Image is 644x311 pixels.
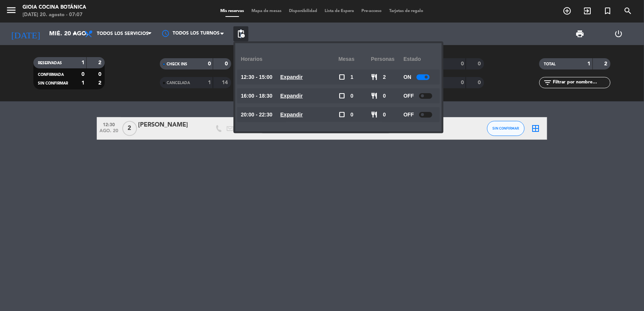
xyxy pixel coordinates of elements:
u: Expandir [280,112,303,118]
button: SIN CONFIRMAR [487,121,525,136]
span: print [575,29,584,38]
strong: 2 [605,61,609,66]
span: restaurant [371,92,378,99]
span: Lista de Espera [321,9,358,13]
i: border_all [531,124,540,133]
strong: 0 [208,61,211,66]
span: OFF [403,110,414,119]
div: personas [371,49,404,69]
span: 12:30 - 15:00 [241,73,272,82]
span: Todos los servicios [97,31,149,36]
strong: 1 [588,61,591,66]
strong: 0 [225,61,229,66]
span: Disponibilidad [286,9,321,13]
strong: 1 [81,80,84,86]
span: check_box_outline_blank [339,74,345,80]
span: pending_actions [236,29,245,38]
span: Pre-acceso [358,9,386,13]
span: CONFIRMADA [38,73,64,77]
span: 0 [351,92,354,100]
i: search [624,6,633,15]
strong: 0 [81,72,84,77]
strong: 0 [98,72,103,77]
strong: 0 [478,61,483,66]
span: 20:00 - 22:30 [241,110,272,119]
span: 2 [122,121,137,136]
span: CHECK INS [167,62,187,66]
span: 12:30 [99,120,118,128]
strong: 14 [222,80,229,85]
span: ago. 20 [99,128,118,137]
strong: 2 [98,80,103,86]
u: Expandir [280,74,303,80]
button: menu [6,5,17,18]
i: filter_list [543,78,552,87]
span: Mapa de mesas [248,9,286,13]
span: 2 [383,73,386,82]
span: OFF [403,92,414,100]
span: CANCELADA [167,81,190,85]
span: 0 [351,110,354,119]
i: menu [6,5,17,16]
span: 16:00 - 18:30 [241,92,272,100]
span: check_box_outline_blank [339,111,345,118]
div: Estado [403,49,436,69]
strong: 1 [208,80,211,85]
i: exit_to_app [583,6,592,15]
span: RESERVADAS [38,61,62,65]
span: SIN CONFIRMAR [38,82,68,85]
span: 0 [383,92,386,100]
input: Filtrar por nombre... [552,79,610,87]
strong: 0 [478,80,483,85]
i: turned_in_not [603,6,612,15]
span: 1 [351,73,354,82]
span: ON [403,73,411,82]
strong: 0 [461,80,464,85]
span: TOTAL [544,62,555,66]
span: SIN CONFIRMAR [493,126,519,130]
span: restaurant [371,74,378,80]
i: power_settings_new [614,29,623,38]
span: check_box_outline_blank [339,92,345,99]
u: Expandir [280,93,303,99]
i: add_circle_outline [563,6,572,15]
span: restaurant [371,111,378,118]
div: [DATE] 20. agosto - 07:07 [23,11,86,19]
i: [DATE] [6,26,45,42]
div: Mesas [339,49,371,69]
strong: 1 [81,60,84,65]
span: 0 [383,110,386,119]
div: LOG OUT [599,23,638,45]
strong: 0 [461,61,464,66]
div: Horarios [241,49,339,69]
strong: 2 [98,60,103,65]
span: Tarjetas de regalo [386,9,427,13]
i: arrow_drop_down [70,29,79,38]
div: [PERSON_NAME] [138,120,202,130]
span: Mis reservas [217,9,248,13]
div: Gioia Cocina Botánica [23,4,86,11]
